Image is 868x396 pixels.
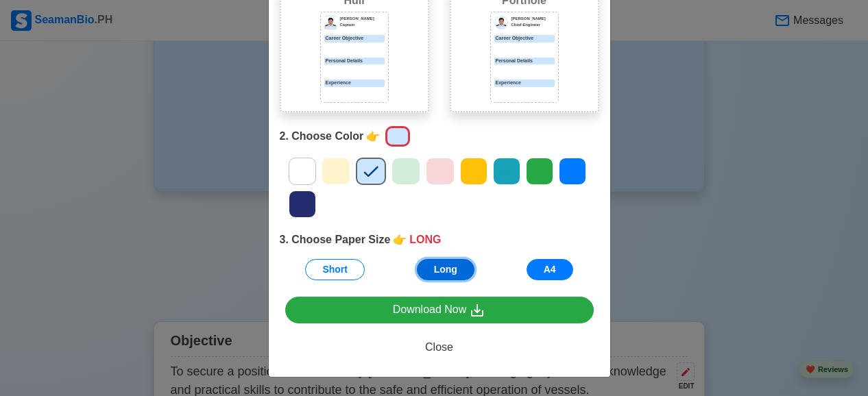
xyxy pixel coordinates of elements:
[324,79,385,87] p: Experience
[285,334,594,360] button: Close
[527,259,573,280] button: A4
[409,232,441,248] span: LONG
[511,16,555,22] p: [PERSON_NAME]
[366,128,380,145] span: point
[494,35,555,42] div: Career Objective
[494,79,555,87] div: Experience
[393,301,486,319] div: Download Now
[324,35,385,42] p: Career Objective
[280,123,599,149] div: 2. Choose Color
[425,341,453,353] span: Close
[280,232,599,248] div: 3. Choose Paper Size
[305,259,365,280] button: Short
[340,22,385,28] p: Captain
[340,16,385,22] p: [PERSON_NAME]
[417,259,474,280] button: Long
[494,58,555,65] div: Personal Details
[393,232,407,248] span: point
[324,58,385,65] p: Personal Details
[285,297,594,323] a: Download Now
[511,22,555,28] p: Chief Engineer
